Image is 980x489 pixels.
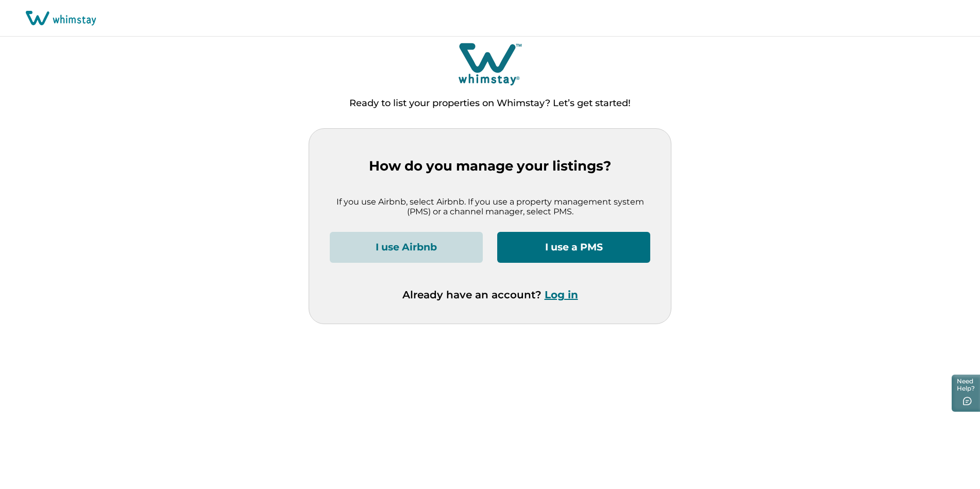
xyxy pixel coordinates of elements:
button: Log in [545,289,578,301]
p: Ready to list your properties on Whimstay? Let’s get started! [349,98,631,109]
button: I use Airbnb [330,232,483,263]
p: If you use Airbnb, select Airbnb. If you use a property management system (PMS) or a channel mana... [330,197,650,217]
p: Already have an account? [402,289,578,301]
p: How do you manage your listings? [330,158,650,174]
button: I use a PMS [497,232,650,263]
